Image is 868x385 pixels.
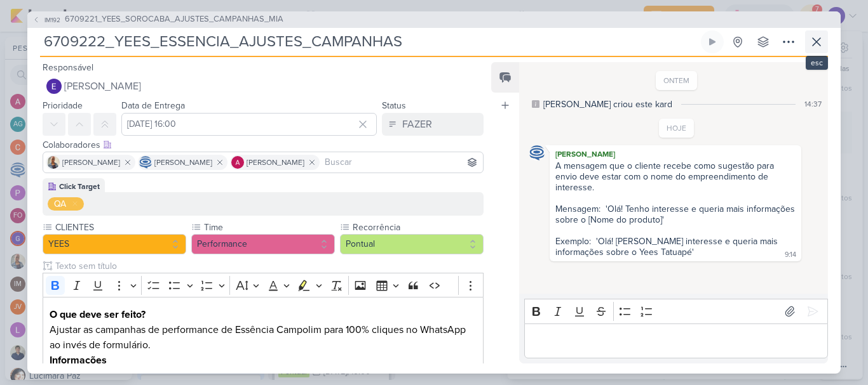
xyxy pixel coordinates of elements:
div: Ligar relógio [707,37,717,47]
label: Recorrência [351,221,484,234]
div: Editor toolbar [43,273,484,297]
div: Click Target [59,181,100,192]
input: Texto sem título [53,259,484,273]
img: Caroline Traven De Andrade [139,156,152,169]
button: Pontual [340,234,484,254]
strong: Informações [50,354,107,367]
div: esc [806,56,828,70]
label: Responsável [43,62,93,73]
input: Kard Sem Título [40,30,698,53]
div: 14:37 [804,98,822,110]
div: Editor editing area: main [524,323,828,358]
img: Iara Santos [47,156,60,169]
button: [PERSON_NAME] [43,75,484,98]
label: CLIENTES [54,221,186,234]
div: FAZER [402,117,432,132]
div: [PERSON_NAME] criou este kard [543,98,672,111]
span: [PERSON_NAME] [247,157,304,168]
button: YEES [43,234,186,254]
img: Eduardo Quaresma [46,79,62,94]
div: Colaboradores [43,138,484,152]
span: [PERSON_NAME] [64,79,141,94]
div: [PERSON_NAME] [552,148,799,160]
label: Prioridade [43,100,83,111]
button: FAZER [382,113,484,136]
div: 9:14 [785,250,796,260]
label: Status [382,100,406,111]
label: Time [203,221,335,234]
img: Alessandra Gomes [231,156,244,169]
button: Performance [191,234,335,254]
div: Editor toolbar [524,299,828,323]
strong: O que deve ser feito? [50,308,146,321]
input: Select a date [121,113,377,136]
div: A mensagem que o cliente recebe como sugestão para envio deve estar com o nome do empreendimento ... [555,160,797,258]
label: Data de Entrega [121,100,185,111]
img: Caroline Traven De Andrade [529,145,545,160]
div: QA [54,197,66,211]
input: Buscar [322,155,480,170]
span: [PERSON_NAME] [62,157,120,168]
span: [PERSON_NAME] [154,157,212,168]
